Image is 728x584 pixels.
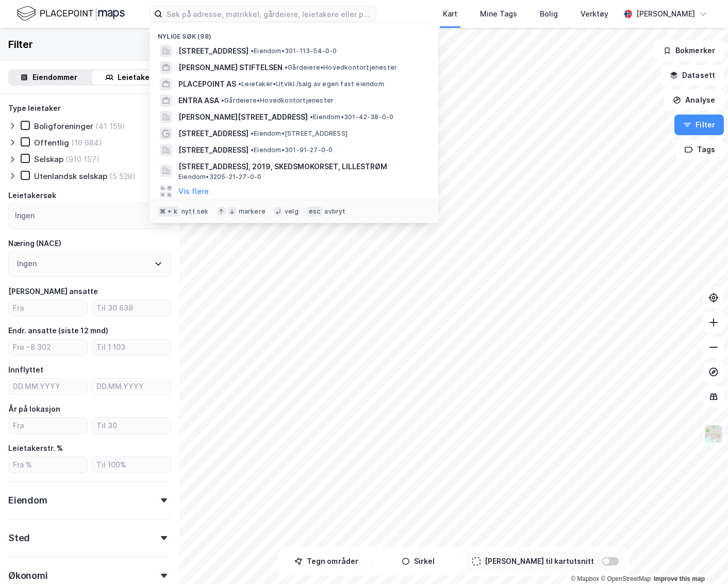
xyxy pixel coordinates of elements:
[16,5,125,23] img: logo.f888ab2527a4732fd821a326f86c7f29.svg
[8,494,47,507] div: Eiendom
[8,442,63,455] div: Leietakerstr. %
[92,418,171,433] input: Til 30
[150,24,438,43] div: Nylige søk (98)
[601,575,651,582] a: OpenStreetMap
[251,129,348,138] span: Eiendom • [STREET_ADDRESS]
[92,379,171,394] input: DD.MM.YYYY
[8,325,108,337] div: Endr. ansatte (siste 12 mnd)
[65,154,100,164] div: (910 157)
[571,575,599,582] a: Mapbox
[92,300,171,316] input: Til 30 638
[661,65,724,86] button: Datasett
[8,102,61,115] div: Type leietaker
[8,570,48,582] div: Økonomi
[15,209,35,222] div: Ingen
[178,45,249,57] span: [STREET_ADDRESS]
[285,207,299,216] div: velg
[178,160,426,173] span: [STREET_ADDRESS], 2019, SKEDSMOKORSET, LILLESTRØM
[9,300,87,316] input: Fra
[654,40,724,61] button: Bokmerker
[34,138,69,148] div: Offentlig
[178,173,261,181] span: Eiendom • 3205-21-27-0-0
[251,146,333,154] span: Eiendom • 301-91-27-0-0
[8,189,56,202] div: Leietakersøk
[162,6,376,22] input: Søk på adresse, matrikkel, gårdeiere, leietakere eller personer
[238,80,384,88] span: Leietaker • Utvikl./salg av egen fast eiendom
[251,47,337,55] span: Eiendom • 301-113-54-0-0
[8,285,98,298] div: [PERSON_NAME] ansatte
[654,575,705,582] a: Improve this map
[178,111,308,123] span: [PERSON_NAME][STREET_ADDRESS]
[158,206,179,217] div: ⌘ + k
[95,121,125,131] div: (41 159)
[251,129,254,137] span: •
[32,71,77,84] div: Eiendommer
[178,78,236,90] span: PLACEPOINT AS
[178,127,249,140] span: [STREET_ADDRESS]
[92,339,171,355] input: Til 1 103
[285,63,288,71] span: •
[9,379,87,394] input: DD.MM.YYYY
[8,532,30,544] div: Sted
[118,71,157,84] div: Leietakere
[443,8,457,20] div: Kart
[71,138,102,148] div: (16 684)
[221,96,224,104] span: •
[251,146,254,154] span: •
[8,36,33,53] div: Filter
[109,171,136,181] div: (5 528)
[374,551,462,572] button: Sirkel
[92,457,171,473] input: Til 100%
[239,207,266,216] div: markere
[676,139,724,160] button: Tags
[310,113,393,121] span: Eiendom • 301-42-38-0-0
[704,424,723,444] img: Z
[178,185,209,198] button: Vis flere
[251,47,254,55] span: •
[581,8,608,20] div: Verktøy
[17,257,37,270] div: Ingen
[540,8,558,20] div: Bolig
[178,61,283,74] span: [PERSON_NAME] STIFTELSEN
[285,63,397,72] span: Gårdeiere • Hovedkontortjenester
[283,551,370,572] button: Tegn områder
[34,171,107,181] div: Utenlandsk selskap
[664,90,724,110] button: Analyse
[480,8,517,20] div: Mine Tags
[178,144,249,156] span: [STREET_ADDRESS]
[181,207,209,216] div: nytt søk
[485,555,594,567] div: [PERSON_NAME] til kartutsnitt
[8,364,43,376] div: Innflyttet
[9,339,87,355] input: Fra −8 302
[8,403,60,415] div: År på lokasjon
[34,121,93,131] div: Boligforeninger
[238,80,241,88] span: •
[178,94,219,107] span: ENTRA ASA
[34,154,63,164] div: Selskap
[9,457,87,473] input: Fra %
[310,113,313,121] span: •
[674,115,724,135] button: Filter
[676,534,728,584] iframe: Chat Widget
[307,206,323,217] div: esc
[636,8,695,20] div: [PERSON_NAME]
[324,207,345,216] div: avbryt
[221,96,334,105] span: Gårdeiere • Hovedkontortjenester
[8,237,61,250] div: Næring (NACE)
[9,418,87,433] input: Fra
